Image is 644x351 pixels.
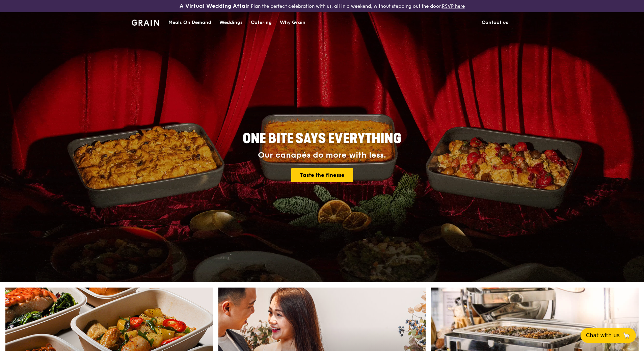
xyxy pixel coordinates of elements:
[247,12,276,33] a: Catering
[622,331,630,340] span: 🦙
[478,12,512,33] a: Contact us
[215,12,247,33] a: Weddings
[180,3,249,9] h3: A Virtual Wedding Affair
[276,12,310,33] a: Why Grain
[280,12,305,33] div: Why Grain
[586,331,620,340] span: Chat with us
[581,328,636,343] button: Chat with us🦙
[132,12,159,32] a: GrainGrain
[291,168,353,182] a: Taste the finesse
[251,12,272,33] div: Catering
[168,12,211,33] div: Meals On Demand
[442,3,465,9] a: RSVP here
[219,12,243,33] div: Weddings
[132,20,159,26] img: Grain
[128,3,516,9] div: Plan the perfect celebration with us, all in a weekend, without stepping out the door.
